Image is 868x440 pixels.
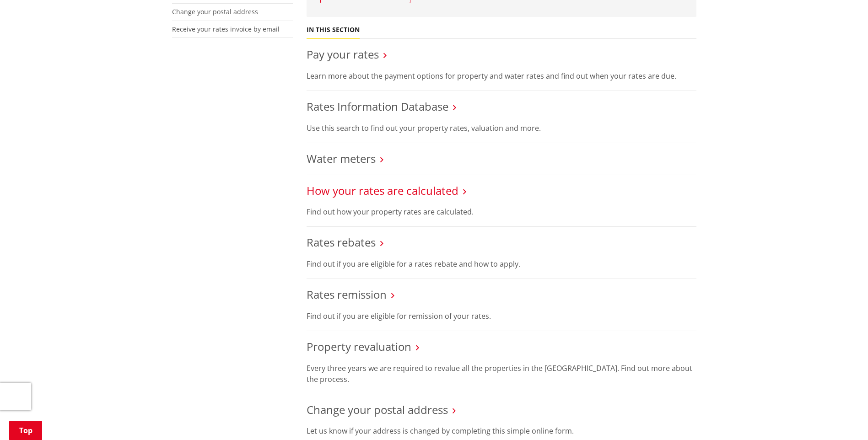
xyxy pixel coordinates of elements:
[307,363,696,385] p: Every three years we are required to revalue all the properties in the [GEOGRAPHIC_DATA]. Find ou...
[307,339,411,354] a: Property revaluation
[307,425,696,436] p: Let us know if your address is changed by completing this simple online form.
[307,26,360,34] h5: In this section
[172,25,280,33] a: Receive your rates invoice by email
[307,287,387,302] a: Rates remission
[307,151,376,166] a: Water meters
[9,421,42,440] a: Top
[307,258,696,269] p: Find out if you are eligible for a rates rebate and how to apply.
[307,235,376,250] a: Rates rebates
[307,70,696,81] p: Learn more about the payment options for property and water rates and find out when your rates ar...
[826,402,859,435] iframe: Messenger Launcher
[172,7,258,16] a: Change your postal address
[307,183,458,198] a: How your rates are calculated
[307,311,696,322] p: Find out if you are eligible for remission of your rates.
[307,206,696,217] p: Find out how your property rates are calculated.
[307,123,696,134] p: Use this search to find out your property rates, valuation and more.
[307,47,379,62] a: Pay your rates
[307,402,448,417] a: Change your postal address
[307,99,448,114] a: Rates Information Database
